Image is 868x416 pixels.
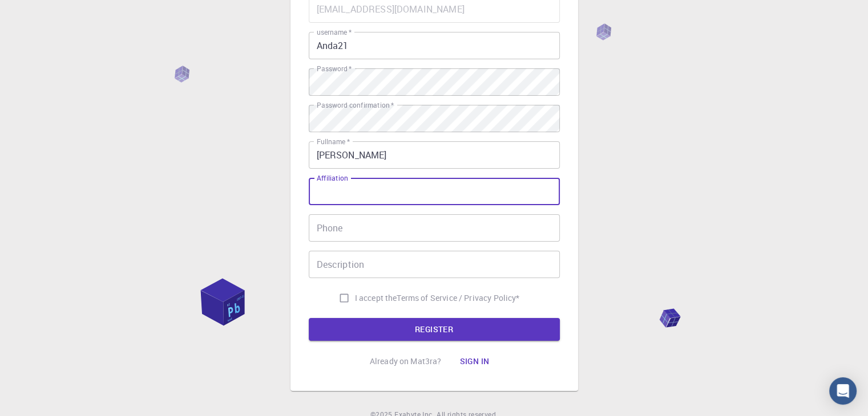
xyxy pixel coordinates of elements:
[397,292,519,304] a: Terms of Service / Privacy Policy*
[829,377,857,405] div: Open Intercom Messenger
[370,356,442,367] p: Already on Mat3ra?
[450,350,498,373] button: Sign in
[309,318,560,341] button: REGISTER
[317,137,350,146] label: Fullname
[397,292,519,304] p: Terms of Service / Privacy Policy *
[317,173,348,183] label: Affiliation
[317,64,352,74] label: Password
[317,100,394,110] label: Password confirmation
[355,292,397,304] span: I accept the
[317,27,352,37] label: username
